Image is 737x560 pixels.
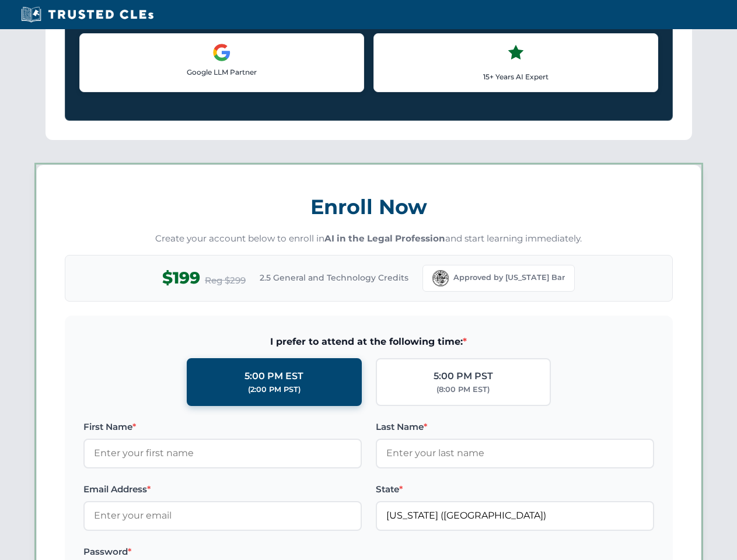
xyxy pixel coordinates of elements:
label: Email Address [83,482,362,496]
input: Enter your email [83,501,362,530]
span: 2.5 General and Technology Credits [260,271,408,284]
div: 5:00 PM PST [434,369,493,384]
input: Enter your last name [376,439,654,468]
span: I prefer to attend at the following time: [83,334,654,349]
span: $199 [162,265,200,291]
input: Florida (FL) [376,501,654,530]
p: 15+ Years AI Expert [383,71,648,82]
p: Google LLM Partner [89,66,354,78]
div: 5:00 PM EST [244,369,303,384]
div: (2:00 PM PST) [248,384,301,395]
span: Reg $299 [205,274,246,288]
label: State [376,482,654,496]
label: Last Name [376,420,654,434]
img: Google [212,43,231,62]
label: First Name [83,420,362,434]
label: Password [83,545,362,559]
img: Florida Bar [432,270,449,286]
strong: AI in the Legal Profession [324,233,445,244]
p: Create your account below to enroll in and start learning immediately. [65,232,673,246]
input: Enter your first name [83,439,362,468]
span: Approved by [US_STATE] Bar [453,272,565,283]
img: Trusted CLEs [18,6,157,23]
h3: Enroll Now [65,188,673,225]
div: (8:00 PM EST) [436,384,490,395]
